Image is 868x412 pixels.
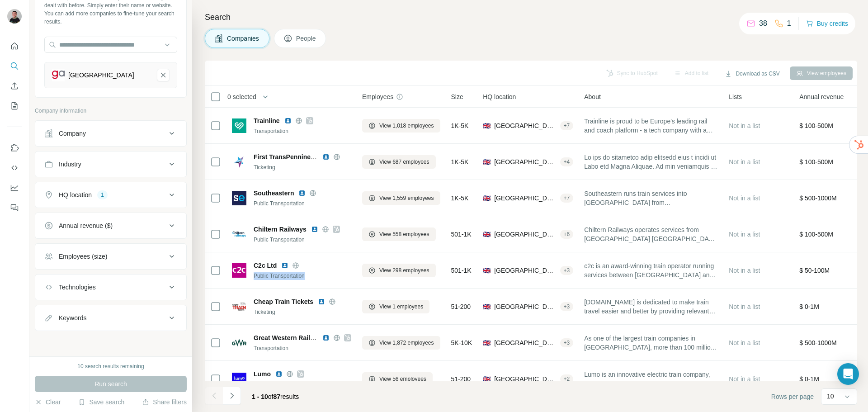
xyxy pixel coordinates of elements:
[729,92,742,101] span: Lists
[35,398,61,407] button: Clear
[311,226,318,233] img: LinkedIn logo
[7,38,22,54] button: Quick start
[584,92,601,101] span: About
[494,157,556,166] span: [GEOGRAPHIC_DATA], [GEOGRAPHIC_DATA], [GEOGRAPHIC_DATA]
[205,11,857,24] h4: Search
[729,122,760,129] span: Not in a list
[35,184,186,206] button: HQ location1
[232,155,246,169] img: Logo of First TransPennine Express
[7,160,22,176] button: Use Surfe API
[379,194,434,202] span: View 1,559 employees
[379,266,429,275] span: View 298 employees
[227,92,256,101] span: 0 selected
[254,272,351,280] div: Public Transportation
[77,362,144,370] div: 10 search results remaining
[232,372,246,386] img: Logo of Lumo
[451,302,471,311] span: 51-200
[254,344,351,352] div: Transportation
[451,121,469,130] span: 1K-5K
[232,263,246,278] img: Logo of C2c Ltd
[59,221,113,230] div: Annual revenue ($)
[729,339,760,346] span: Not in a list
[451,157,469,166] span: 1K-5K
[483,230,491,239] span: 🇬🇧
[223,387,241,405] button: Navigate to next page
[799,303,819,310] span: $ 0-1M
[560,266,574,275] div: + 3
[560,375,574,383] div: + 2
[254,163,351,171] div: Ticketing
[157,69,170,81] button: Greater Anglia-remove-button
[254,199,351,208] div: Public Transportation
[35,107,187,115] p: Company information
[362,227,436,241] button: View 558 employees
[729,303,760,310] span: Not in a list
[7,78,22,94] button: Enrich CSV
[7,58,22,74] button: Search
[799,375,819,383] span: $ 0-1M
[268,393,274,400] span: of
[52,69,65,81] img: Greater Anglia-logo
[379,122,434,130] span: View 1,018 employees
[362,191,440,205] button: View 1,559 employees
[799,158,833,166] span: $ 100-500M
[718,67,786,81] button: Download as CSV
[799,267,830,274] span: $ 50-100M
[560,230,574,238] div: + 6
[584,225,718,243] span: Chiltern Railways operates services from [GEOGRAPHIC_DATA] [GEOGRAPHIC_DATA] to destinations in [...
[254,189,294,198] span: Southeastern
[254,153,337,161] span: First TransPennine Express
[7,98,22,114] button: My lists
[59,313,86,322] div: Keywords
[451,266,472,275] span: 501-1K
[379,375,426,383] span: View 56 employees
[362,92,393,101] span: Employees
[494,194,556,203] span: [GEOGRAPHIC_DATA], [GEOGRAPHIC_DATA], [GEOGRAPHIC_DATA]
[275,370,283,378] img: LinkedIn logo
[254,225,307,234] span: Chiltern Railways
[254,380,351,388] div: Transportation
[232,339,246,347] img: Logo of Great Western Railway
[281,262,288,269] img: LinkedIn logo
[451,230,472,239] span: 501-1K
[59,283,96,292] div: Technologies
[35,276,186,298] button: Technologies
[35,123,186,144] button: Company
[560,122,574,130] div: + 7
[322,334,330,341] img: LinkedIn logo
[827,392,834,401] p: 10
[232,302,246,311] img: Logo of Cheap Train Tickets
[362,119,440,133] button: View 1,018 employees
[254,261,277,270] span: C2c Ltd
[837,363,859,385] div: Open Intercom Messenger
[35,307,186,329] button: Keywords
[729,267,760,274] span: Not in a list
[483,157,491,166] span: 🇬🇧
[584,370,718,388] span: Lumo is an innovative electric train company, travelling on the East Coast of the [GEOGRAPHIC_DAT...
[142,398,187,407] button: Share filters
[483,266,491,275] span: 🇬🇧
[483,92,516,101] span: HQ location
[362,372,433,386] button: View 56 employees
[7,199,22,216] button: Feedback
[494,266,556,275] span: [GEOGRAPHIC_DATA], [GEOGRAPHIC_DATA], [GEOGRAPHIC_DATA]
[483,338,491,347] span: 🇬🇧
[97,191,108,199] div: 1
[584,298,718,316] span: [DOMAIN_NAME] is dedicated to make train travel easier and better by providing relevant travel in...
[494,121,556,130] span: [GEOGRAPHIC_DATA], [GEOGRAPHIC_DATA][PERSON_NAME], [GEOGRAPHIC_DATA]
[771,392,814,401] span: Rows per page
[7,9,22,24] img: Avatar
[799,122,833,129] span: $ 100-500M
[232,227,246,242] img: Logo of Chiltern Railways
[483,374,491,384] span: 🇬🇧
[379,158,429,166] span: View 687 employees
[254,334,322,341] span: Great Western Railway
[254,127,351,135] div: Transportation
[362,300,429,313] button: View 1 employees
[483,302,491,311] span: 🇬🇧
[318,298,325,305] img: LinkedIn logo
[298,189,306,197] img: LinkedIn logo
[560,158,574,166] div: + 4
[59,129,86,138] div: Company
[560,194,574,202] div: + 7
